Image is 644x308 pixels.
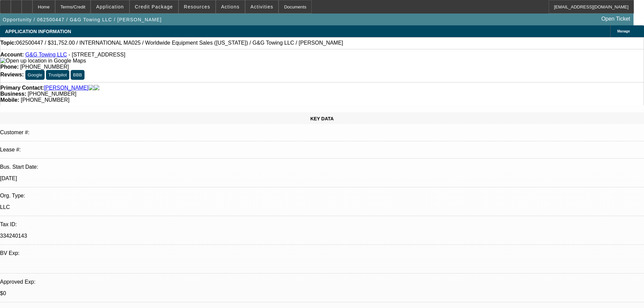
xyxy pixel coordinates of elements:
[44,85,89,91] a: [PERSON_NAME]
[94,85,99,91] img: linkedin-icon.png
[179,0,215,13] button: Resources
[245,0,279,13] button: Activities
[0,58,86,64] img: Open up location in Google Maps
[216,0,245,13] button: Actions
[617,29,630,33] span: Manage
[20,64,69,70] span: [PHONE_NUMBER]
[0,52,24,57] strong: Account:
[251,4,273,9] span: Activities
[599,13,633,25] a: Open Ticket
[221,4,240,9] span: Actions
[16,40,343,46] span: 062500447 / $31,752.00 / INTERNATIONAL MA025 / Worldwide Equipment Sales ([US_STATE]) / G&G Towin...
[25,52,67,57] a: G&G Towing LLC
[130,0,178,13] button: Credit Package
[5,29,71,34] span: APPLICATION INFORMATION
[71,70,85,80] button: BBB
[89,85,94,91] img: facebook-icon.png
[135,4,173,9] span: Credit Package
[21,97,69,103] span: [PHONE_NUMBER]
[0,64,19,70] strong: Phone:
[0,97,19,103] strong: Mobile:
[28,91,76,97] span: [PHONE_NUMBER]
[46,70,69,80] button: Trustpilot
[310,116,334,121] span: KEY DATA
[3,17,162,22] span: Opportunity / 062500447 / G&G Towing LLC / [PERSON_NAME]
[0,58,86,64] a: View Google Maps
[96,4,124,9] span: Application
[0,91,26,97] strong: Business:
[25,70,45,80] button: Google
[184,4,210,9] span: Resources
[0,40,16,46] strong: Topic:
[0,72,24,77] strong: Reviews:
[0,85,44,91] strong: Primary Contact:
[69,52,125,57] span: - [STREET_ADDRESS]
[91,0,129,13] button: Application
